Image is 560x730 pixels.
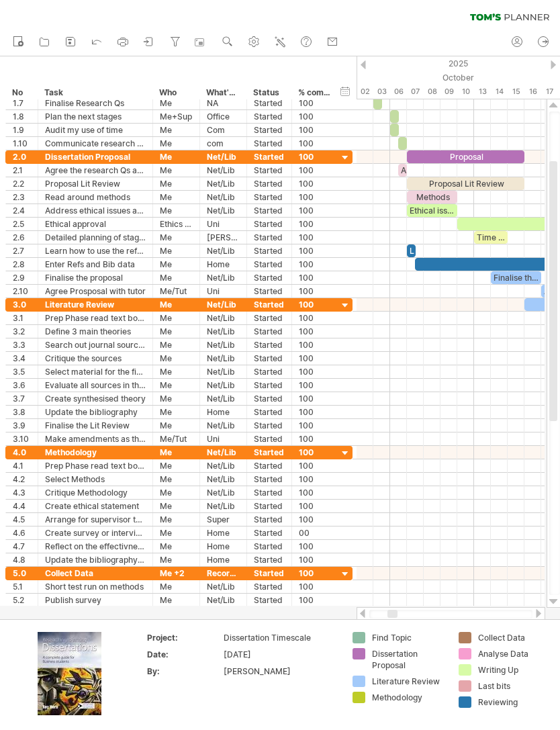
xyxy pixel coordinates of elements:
div: Net/Lib [207,312,240,324]
div: com [207,137,240,150]
div: Started [254,486,285,499]
div: Net/Lib [207,352,240,365]
div: 3.7 [13,392,31,405]
div: Started [254,271,285,284]
div: Collect Data [45,567,146,580]
div: Recorder [207,567,240,580]
div: Com [207,124,240,136]
div: Me [160,513,193,526]
div: Net/Lib [207,271,240,284]
div: Started [254,365,285,378]
div: Tuesday, 7 October 2025 [407,85,424,99]
div: 4.4 [13,500,31,512]
div: Reviewing [478,696,551,708]
div: Wednesday, 8 October 2025 [424,85,440,99]
div: Wednesday, 15 October 2025 [508,85,524,99]
div: Last bits [478,680,551,692]
div: Status [253,86,284,99]
div: Home [207,406,240,418]
div: 100 [299,271,331,284]
div: Prep Phase read text books [45,312,146,324]
div: 100 [299,218,331,230]
div: 100 [299,244,331,257]
div: Me [160,392,193,405]
div: Me [160,177,193,190]
div: Critique the sources [45,352,146,365]
div: Create survey or interview schedule [45,527,146,539]
div: Detailed planning of stages [45,231,146,244]
div: Methods [407,191,457,203]
div: 4.2 [13,473,31,486]
div: Dissertation Proposal [372,648,445,671]
div: Agree Prosposal with tutor [45,285,146,298]
div: Me/Tut [160,432,193,445]
div: 2.6 [13,231,31,244]
div: Audit my use of time [45,124,146,136]
div: 100 [299,513,331,526]
div: Net/Lib [207,459,240,472]
div: 100 [299,137,331,150]
div: Net/Lib [207,580,240,593]
div: Me [160,150,193,163]
div: Proposal Lit Review [45,177,146,190]
div: Friday, 3 October 2025 [373,85,390,99]
div: Thursday, 9 October 2025 [440,85,457,99]
div: Me [160,365,193,378]
div: Select material for the final Lit Review [45,365,146,378]
div: Me [160,204,193,217]
div: Started [254,446,285,459]
div: Project: [147,632,221,643]
div: Update the bibliography and write up the methodology section [45,553,146,566]
div: Select Methods [45,473,146,486]
div: Agree RQs [398,164,407,177]
div: Started [254,204,285,217]
div: Finalise Research Qs [45,97,146,109]
div: Me [160,258,193,271]
div: Uni [207,432,240,445]
div: Me +2 [160,567,193,580]
div: 4.1 [13,459,31,472]
div: Thursday, 2 October 2025 [357,85,373,99]
div: Dissertation Timescale [224,632,336,643]
div: Net/Lib [207,365,240,378]
div: 100 [299,258,331,271]
div: Net/Lib [207,150,240,163]
div: Reflect on the effectivness of the method [45,540,146,553]
div: Started [254,432,285,445]
div: 100 [299,486,331,499]
div: Me [160,231,193,244]
div: Started [254,218,285,230]
div: Started [254,352,285,365]
div: Home [207,540,240,553]
div: Me [160,580,193,593]
div: Started [254,97,285,109]
div: Net/Lib [207,204,240,217]
div: Collect Data [478,632,551,643]
div: Started [254,231,285,244]
div: Started [254,177,285,190]
div: 2.0 [13,150,31,163]
div: By: [147,666,221,677]
div: Net/Lib [207,298,240,311]
div: Started [254,567,285,580]
div: Started [254,298,285,311]
div: Create ethical statement [45,500,146,512]
div: Started [254,540,285,553]
div: Started [254,124,285,136]
div: [PERSON_NAME] [224,666,336,677]
div: Started [254,594,285,606]
div: Date: [147,649,221,660]
div: Me [160,271,193,284]
div: 100 [299,325,331,338]
div: Started [254,325,285,338]
div: Started [254,191,285,203]
div: 100 [299,298,331,311]
div: Uni [207,285,240,298]
div: 4.8 [13,553,31,566]
div: Friday, 10 October 2025 [457,85,474,99]
div: Me [160,500,193,512]
div: Dissertation Proposal [45,150,146,163]
div: Started [254,553,285,566]
div: Me [160,325,193,338]
div: 1.7 [13,97,31,109]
